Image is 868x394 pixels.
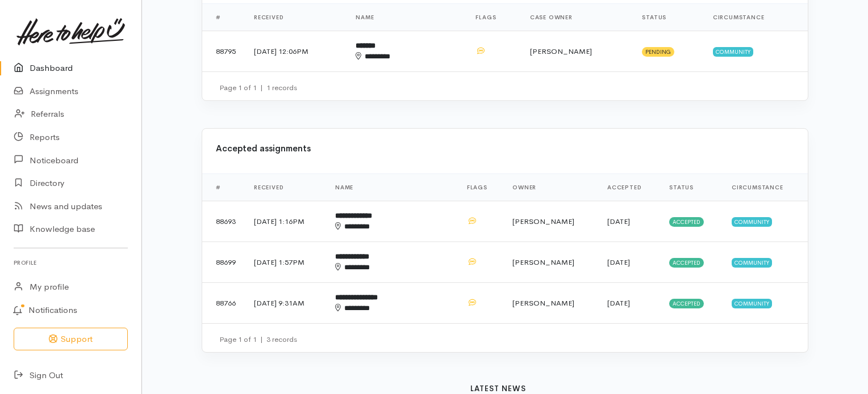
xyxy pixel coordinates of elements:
[598,173,660,201] th: Accepted
[503,242,598,282] td: [PERSON_NAME]
[669,299,704,308] span: Accepted
[260,334,263,344] span: |
[503,282,598,323] td: [PERSON_NAME]
[466,3,520,31] th: Flags
[732,258,772,267] span: Community
[503,173,598,201] th: Owner
[713,47,753,56] span: Community
[732,299,772,308] span: Community
[245,31,347,71] td: [DATE] 12:06PM
[245,3,347,31] th: Received
[503,201,598,242] td: [PERSON_NAME]
[202,282,245,323] td: 88766
[245,282,326,323] td: [DATE] 9:31AM
[260,83,263,92] span: |
[521,3,633,31] th: Case Owner
[458,173,503,201] th: Flags
[216,143,311,154] b: Accepted assignments
[607,257,630,267] time: [DATE]
[669,217,704,226] span: Accepted
[245,242,326,282] td: [DATE] 1:57PM
[669,258,704,267] span: Accepted
[633,3,704,31] th: Status
[14,255,128,270] h6: Profile
[245,173,326,201] th: Received
[202,242,245,282] td: 88699
[347,3,466,31] th: Name
[326,173,458,201] th: Name
[470,384,526,393] b: Latest news
[219,83,297,92] small: Page 1 of 1 1 records
[732,217,772,226] span: Community
[219,334,297,344] small: Page 1 of 1 3 records
[202,201,245,242] td: 88693
[660,173,723,201] th: Status
[202,173,245,201] th: #
[14,328,128,351] button: Support
[723,173,808,201] th: Circumstance
[704,3,808,31] th: Circumstance
[607,298,630,308] time: [DATE]
[642,47,674,56] span: Pending
[202,3,245,31] th: #
[521,31,633,71] td: [PERSON_NAME]
[245,201,326,242] td: [DATE] 1:16PM
[607,217,630,226] time: [DATE]
[202,31,245,71] td: 88795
